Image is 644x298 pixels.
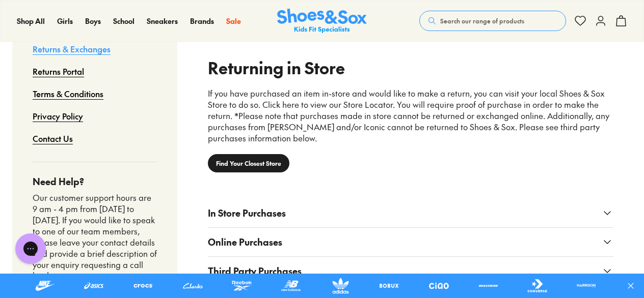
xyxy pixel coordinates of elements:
[208,206,286,220] span: In Store Purchases
[33,82,103,105] a: Terms & Conditions
[208,235,282,249] span: Online Purchases
[17,16,45,26] span: Shop All
[226,16,241,26] a: Sale
[85,16,101,26] a: Boys
[208,257,613,285] button: Third Party Purchases
[33,174,157,188] h4: Need Help?
[113,16,135,26] a: School
[208,154,289,172] a: Find Your Closest Store
[57,16,73,26] a: Girls
[113,16,135,26] span: School
[147,16,178,26] span: Sneakers
[147,16,178,26] a: Sneakers
[419,11,566,31] button: Search our range of products
[17,16,45,26] a: Shop All
[10,230,51,267] iframe: Gorgias live chat messenger
[33,192,157,281] p: Our customer support hours are 9 am - 4 pm from [DATE] to [DATE]. If you would like to speak to o...
[190,16,214,26] span: Brands
[85,16,101,26] span: Boys
[208,264,302,278] span: Third Party Purchases
[208,88,613,144] p: If you have purchased an item in-store and would like to make a return, you can visit your local ...
[33,38,111,60] a: Returns & Exchanges
[208,199,613,227] button: In Store Purchases
[440,16,524,25] span: Search our range of products
[208,55,613,80] h2: Returning in Store
[57,16,73,26] span: Girls
[226,16,241,26] span: Sale
[277,9,367,34] img: SNS_Logo_Responsive.svg
[190,16,214,26] a: Brands
[33,127,73,150] a: Contact Us
[208,228,613,256] button: Online Purchases
[277,9,367,34] a: Shoes & Sox
[33,60,84,82] a: Returns Portal
[33,105,83,127] a: Privacy Policy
